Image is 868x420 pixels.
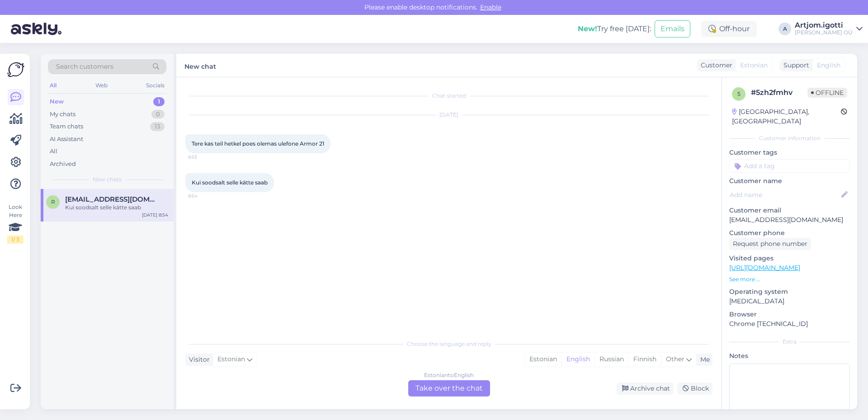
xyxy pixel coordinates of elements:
[144,80,166,91] div: Socials
[628,353,661,366] div: Finnish
[50,135,83,144] div: AI Assistant
[729,238,811,250] div: Request phone number
[185,111,712,119] div: [DATE]
[740,61,768,70] span: Estonian
[408,380,490,396] div: Take over the chat
[795,22,863,36] a: Artjom.igotti[PERSON_NAME] OÜ
[795,22,853,29] div: Artjom.igotti
[7,236,24,244] div: 1 / 3
[729,338,850,346] div: Extra
[153,97,165,106] div: 1
[50,160,76,169] div: Archived
[184,59,216,71] label: New chat
[561,353,594,366] div: English
[729,319,850,329] p: Chrome [TECHNICAL_ID]
[578,24,651,34] div: Try free [DATE]:
[729,206,850,215] p: Customer email
[65,195,159,203] span: raivo321111@gmail.com
[751,87,807,98] div: # 5zh2fmhv
[188,193,222,199] span: 8:54
[655,20,690,38] button: Emails
[729,176,850,186] p: Customer name
[525,353,561,366] div: Estonian
[142,212,168,218] div: [DATE] 8:54
[185,340,712,348] div: Choose the language and reply
[185,355,210,364] div: Visitor
[729,148,850,157] p: Customer tags
[151,110,165,119] div: 0
[50,122,83,131] div: Team chats
[666,355,684,363] span: Other
[729,297,850,306] p: [MEDICAL_DATA]
[729,159,850,173] input: Add a tag
[93,175,122,184] span: New chats
[50,97,64,106] div: New
[7,203,24,244] div: Look Here
[729,264,800,272] a: [URL][DOMAIN_NAME]
[729,275,850,283] p: See more ...
[65,203,168,212] div: Kui soodsalt selle kätte saab
[150,122,165,131] div: 13
[56,62,113,71] span: Search customers
[732,107,841,126] div: [GEOGRAPHIC_DATA], [GEOGRAPHIC_DATA]
[697,61,732,70] div: Customer
[807,88,847,98] span: Offline
[578,24,597,33] b: New!
[730,190,840,200] input: Add name
[192,140,324,147] span: Tere kas teil hetkel poes olemas ulefone Armor 21
[217,354,245,364] span: Estonian
[477,3,504,11] span: Enable
[729,351,850,361] p: Notes
[7,61,24,78] img: Askly Logo
[617,382,674,395] div: Archive chat
[50,110,75,119] div: My chats
[795,29,853,36] div: [PERSON_NAME] OÜ
[729,287,850,297] p: Operating system
[192,179,268,186] span: Kui soodsalt selle kätte saab
[188,154,222,160] span: 8:53
[594,353,628,366] div: Russian
[185,92,712,100] div: Chat started
[729,215,850,225] p: [EMAIL_ADDRESS][DOMAIN_NAME]
[697,355,710,364] div: Me
[729,254,850,263] p: Visited pages
[94,80,109,91] div: Web
[677,382,712,395] div: Block
[51,198,55,205] span: r
[737,90,741,97] span: 5
[729,228,850,238] p: Customer phone
[50,147,57,156] div: All
[729,310,850,319] p: Browser
[778,23,791,35] div: A
[701,21,757,37] div: Off-hour
[424,371,474,379] div: Estonian to English
[780,61,809,70] div: Support
[817,61,840,70] span: English
[48,80,58,91] div: All
[729,134,850,142] div: Customer information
